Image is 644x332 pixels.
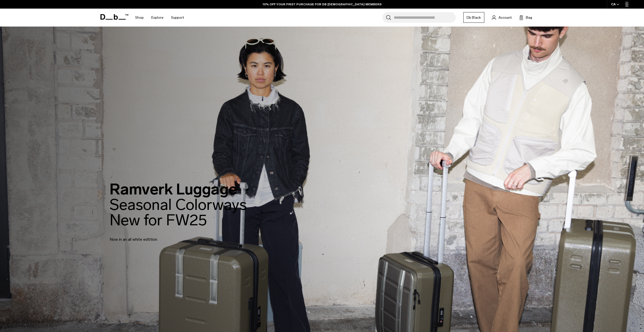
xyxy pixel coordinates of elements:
[110,230,231,242] p: Now in an all white edtition.
[498,15,512,20] span: Account
[263,2,382,7] a: 10% OFF YOUR FIRST PURCHASE FOR DB [DEMOGRAPHIC_DATA] MEMBERS
[110,182,247,228] h2: Ramverk Luggage
[131,9,188,27] nav: Main Navigation
[135,9,144,27] a: Shop
[526,15,532,20] span: Bag
[151,9,163,27] a: Explore
[463,12,484,23] a: Db Black
[110,195,247,229] span: Seasonal Colorways New for FW25
[492,14,512,20] a: Account
[519,14,532,20] button: Bag
[171,9,184,27] a: Support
